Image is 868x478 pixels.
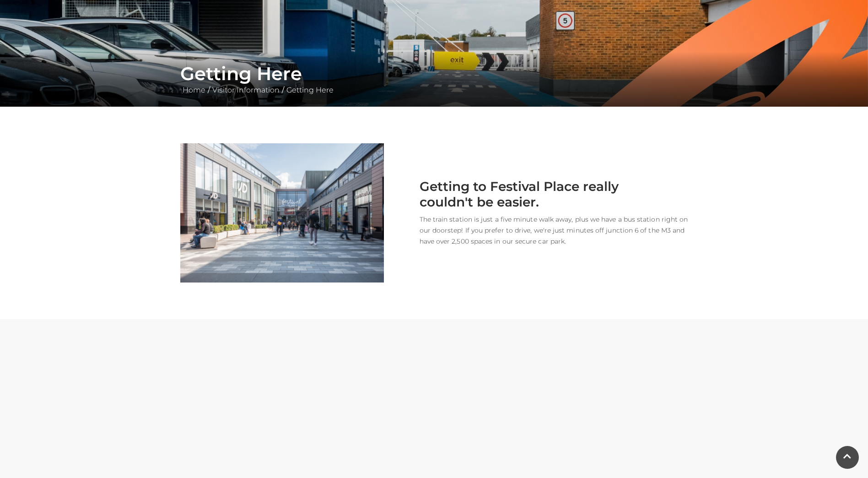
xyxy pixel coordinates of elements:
a: Visitor Information [210,86,282,94]
h1: Getting Here [180,63,688,85]
a: Getting Here [284,86,336,94]
div: / / [173,63,695,96]
h2: Getting to Festival Place really couldn't be easier. [398,179,626,210]
p: The train station is just a five minute walk away, plus we have a bus station right on our doorst... [398,214,688,247]
a: Home [180,86,208,94]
